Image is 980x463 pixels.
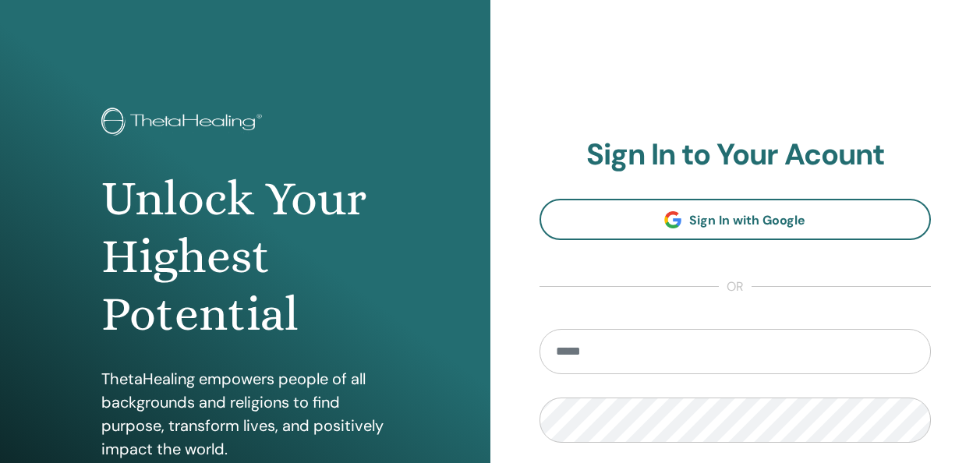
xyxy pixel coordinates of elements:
h1: Unlock Your Highest Potential [101,170,389,344]
span: Sign In with Google [689,212,805,228]
h2: Sign In to Your Acount [540,137,932,173]
p: ThetaHealing empowers people of all backgrounds and religions to find purpose, transform lives, a... [101,367,389,461]
span: or [719,277,752,296]
a: Sign In with Google [540,199,932,240]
